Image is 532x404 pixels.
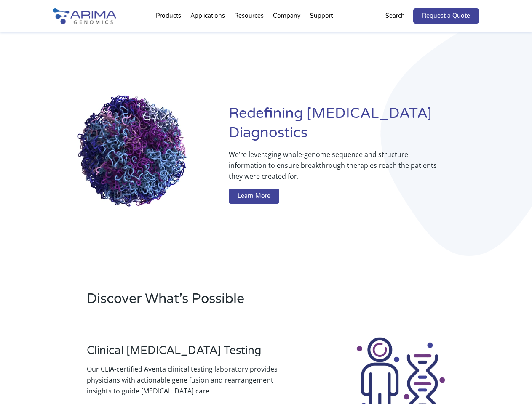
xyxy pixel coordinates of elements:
[229,189,279,204] a: Learn More
[490,364,532,404] iframe: Chat Widget
[87,344,299,364] h3: Clinical [MEDICAL_DATA] Testing
[87,364,299,396] p: Our CLIA-certified Aventa clinical testing laboratory provides physicians with actionable gene fu...
[385,11,405,21] p: Search
[53,8,116,24] img: Arima-Genomics-logo
[87,290,366,315] h2: Discover What’s Possible
[229,149,445,189] p: We’re leveraging whole-genome sequence and structure information to ensure breakthrough therapies...
[229,104,479,149] h1: Redefining [MEDICAL_DATA] Diagnostics
[413,8,479,24] a: Request a Quote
